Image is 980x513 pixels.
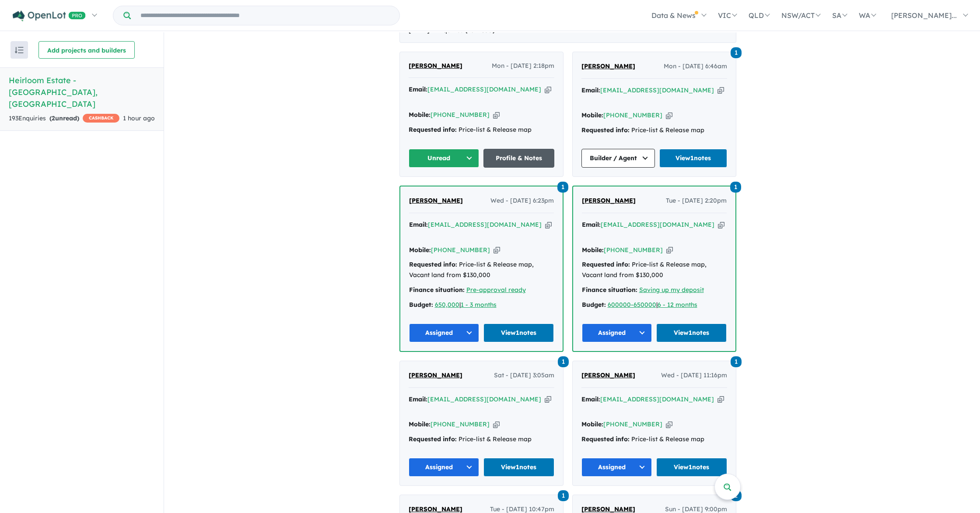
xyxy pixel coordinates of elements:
[601,221,714,228] a: [EMAIL_ADDRESS][DOMAIN_NAME]
[15,47,24,53] img: sort.svg
[409,260,457,268] strong: Requested info:
[467,26,471,34] span: 1
[656,323,727,342] a: View1notes
[409,260,554,281] div: Price-list & Release map, Vacant land from $130,000
[490,196,554,206] span: Wed - [DATE] 6:23pm
[545,395,551,404] button: Copy
[466,286,526,294] a: Pre-approval ready
[730,181,741,193] a: 1
[582,300,727,310] div: |
[409,371,462,379] span: [PERSON_NAME]
[409,197,463,204] span: [PERSON_NAME]
[409,111,430,119] strong: Mobile:
[582,260,727,281] div: Price-list & Release map, Vacant land from $130,000
[409,85,427,93] strong: Email:
[603,111,662,119] a: [PHONE_NUMBER]
[581,149,655,168] button: Builder / Agent
[600,395,714,403] a: [EMAIL_ADDRESS][DOMAIN_NAME]
[465,26,495,34] strong: ( unread)
[494,370,554,381] span: Sat - [DATE] 3:05am
[409,196,463,206] a: [PERSON_NAME]
[731,355,742,367] a: 1
[409,395,427,403] strong: Email:
[718,220,724,229] button: Copy
[891,11,957,20] span: [PERSON_NAME]...
[661,370,727,381] span: Wed - [DATE] 11:16pm
[658,301,697,309] a: 6 - 12 months
[581,458,652,477] button: Assigned
[430,111,490,119] a: [PHONE_NUMBER]
[409,370,462,381] a: [PERSON_NAME]
[9,113,119,124] div: 193 Enquir ies
[409,420,430,428] strong: Mobile:
[666,246,673,255] button: Copy
[493,110,500,119] button: Copy
[409,458,479,477] button: Assigned
[666,420,672,429] button: Copy
[717,395,724,404] button: Copy
[483,458,554,477] a: View1notes
[409,300,554,310] div: |
[9,74,155,110] h5: Heirloom Estate - [GEOGRAPHIC_DATA] , [GEOGRAPHIC_DATA]
[582,221,601,228] strong: Email:
[483,323,554,342] a: View1notes
[483,149,554,168] a: Profile & Notes
[428,221,542,228] a: [EMAIL_ADDRESS][DOMAIN_NAME]
[717,86,724,95] button: Copy
[409,61,462,71] a: [PERSON_NAME]
[582,196,636,206] a: [PERSON_NAME]
[656,458,727,477] a: View1notes
[461,301,497,309] a: 1 - 3 months
[581,370,635,381] a: [PERSON_NAME]
[545,220,552,229] button: Copy
[666,111,672,120] button: Copy
[581,126,630,134] strong: Requested info:
[409,435,457,443] strong: Requested info:
[435,301,459,309] a: 650,000
[409,505,462,513] span: [PERSON_NAME]
[123,114,155,122] span: 1 hour ago
[666,196,727,206] span: Tue - [DATE] 2:20pm
[492,61,554,71] span: Mon - [DATE] 2:18pm
[731,356,742,367] span: 1
[409,323,479,342] button: Assigned
[664,61,727,72] span: Mon - [DATE] 6:46am
[427,85,541,93] a: [EMAIL_ADDRESS][DOMAIN_NAME]
[430,26,495,34] span: - 9 Enquir ies
[493,246,500,255] button: Copy
[427,395,541,403] a: [EMAIL_ADDRESS][DOMAIN_NAME]
[731,46,742,58] a: 1
[133,6,398,25] input: Try estate name, suburb, builder or developer
[581,111,603,119] strong: Mobile:
[581,395,600,403] strong: Email:
[409,126,457,134] strong: Requested info:
[409,434,554,445] div: Price-list & Release map
[409,221,428,228] strong: Email:
[600,86,714,94] a: [EMAIL_ADDRESS][DOMAIN_NAME]
[409,125,554,135] div: Price-list & Release map
[582,246,604,254] strong: Mobile:
[604,246,663,254] a: [PHONE_NUMBER]
[409,149,479,168] button: Unread
[639,286,704,294] u: Saving up my deposit
[430,420,490,428] a: [PHONE_NUMBER]
[582,286,637,294] strong: Finance situation:
[608,301,656,309] a: 600000-650000
[409,301,433,309] strong: Budget:
[581,434,727,445] div: Price-list & Release map
[582,323,652,342] button: Assigned
[581,420,603,428] strong: Mobile:
[581,505,635,513] span: [PERSON_NAME]
[581,125,727,136] div: Price-list & Release map
[581,371,635,379] span: [PERSON_NAME]
[581,61,635,72] a: [PERSON_NAME]
[581,62,635,70] span: [PERSON_NAME]
[581,435,630,443] strong: Requested info:
[52,114,55,122] span: 2
[582,301,606,309] strong: Budget:
[730,182,741,193] span: 1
